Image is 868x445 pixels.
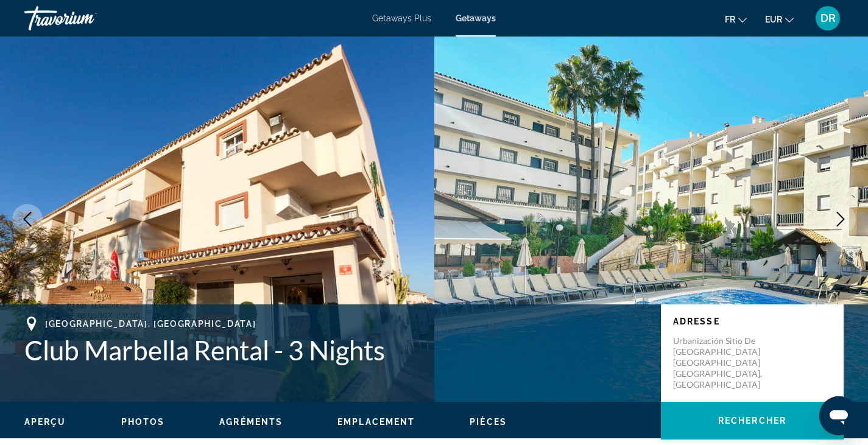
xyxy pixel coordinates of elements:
button: Agréments [219,416,283,427]
span: DR [820,12,836,24]
button: Pièces [470,416,507,427]
button: Rechercher [661,402,844,440]
span: Aperçu [24,417,66,427]
a: Getaways [456,13,496,23]
span: Rechercher [718,416,786,426]
button: Next image [825,204,856,234]
h1: Club Marbella Rental - 3 Nights [24,334,649,366]
button: Previous image [12,204,43,234]
button: Aperçu [24,416,66,427]
button: Change currency [765,10,794,28]
span: Photos [121,417,165,427]
button: Change language [725,10,747,28]
span: fr [725,15,735,24]
button: Photos [121,416,165,427]
p: Adresse [673,317,831,326]
button: User Menu [812,5,844,31]
span: Agréments [219,417,283,427]
a: Travorium [24,2,146,34]
a: Getaways Plus [372,13,431,23]
span: Pièces [470,417,507,427]
iframe: Bouton de lancement de la fenêtre de messagerie [819,396,858,435]
p: Urbanización Sitio de [GEOGRAPHIC_DATA] [GEOGRAPHIC_DATA] [GEOGRAPHIC_DATA], [GEOGRAPHIC_DATA] [673,335,771,390]
span: EUR [765,15,782,24]
span: [GEOGRAPHIC_DATA], [GEOGRAPHIC_DATA] [45,319,256,329]
button: Emplacement [337,416,415,427]
span: Emplacement [337,417,415,427]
